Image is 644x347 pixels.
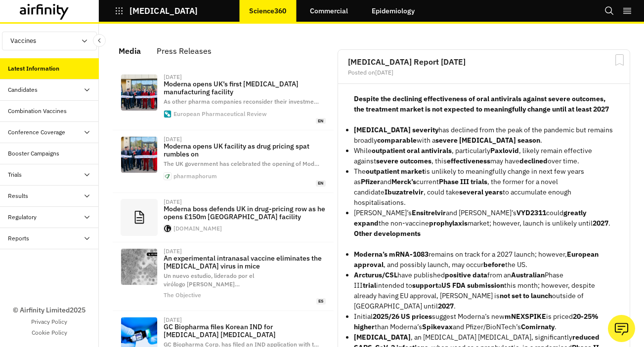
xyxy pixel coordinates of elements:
span: The UK government has celebrated the opening of Mod … [164,160,319,167]
button: Search [604,2,614,19]
div: Press Releases [157,43,212,58]
strong: [MEDICAL_DATA] severity [354,125,438,134]
strong: [MEDICAL_DATA] [354,333,411,342]
div: Trials [8,170,22,179]
strong: not set to launch [500,291,552,300]
strong: outcomes [400,156,431,165]
div: Media [119,43,141,58]
button: [MEDICAL_DATA] [115,2,198,19]
strong: VYD2311 [516,208,546,217]
img: Moderna_Grand_Opening_1200x675.jpg [121,137,157,173]
strong: 2027 [438,302,454,310]
a: [DATE]An experimental intranasal vaccine eliminates the [MEDICAL_DATA] virus in miceUn nuevo estu... [113,242,334,311]
strong: US FDA submission [441,281,504,290]
p: GC Biopharma files Korean IND for [MEDICAL_DATA] [MEDICAL_DATA] [164,323,326,339]
button: Close Sidebar [93,34,106,47]
p: [MEDICAL_DATA] [129,6,198,15]
strong: before [483,260,505,269]
strong: several years [459,188,503,196]
strong: effectiveness [447,156,490,165]
button: Ask our analysts [608,315,635,342]
div: Latest Information [8,64,59,73]
p: While , particularly , likely remain effective against , this may have over time. [354,146,614,166]
div: Posted on [DATE] [348,70,620,76]
strong: Other developments [354,229,421,238]
p: An experimental intranasal vaccine eliminates the [MEDICAL_DATA] virus in mice [164,254,326,270]
strong: 2025/26 US prices [373,312,432,321]
span: Un nuevo estudio, liderado por el virólogo [PERSON_NAME] … [164,272,254,288]
strong: severe [MEDICAL_DATA] season [435,136,540,145]
p: [PERSON_NAME]’s and [PERSON_NAME]’s could the non-vaccine market; however, launch is unlikely unt... [354,208,614,229]
strong: Australian [511,270,545,279]
strong: Spikevax [422,322,453,331]
div: [DATE] [164,317,182,323]
strong: Arcturus/CSL [354,270,397,279]
p: Moderna boss defends UK in drug-pricing row as he opens £150m [GEOGRAPHIC_DATA] facility [164,205,326,221]
strong: support [412,281,438,290]
strong: Ensitrelvir [412,208,446,217]
h2: [MEDICAL_DATA] Report [DATE] [348,58,620,66]
p: Moderna opens UK’s first [MEDICAL_DATA] manufacturing facility [164,80,326,96]
div: [DATE] [164,136,182,142]
a: [DATE]Moderna opens UK’s first [MEDICAL_DATA] manufacturing facilityAs other pharma companies rec... [113,68,334,130]
strong: outpatient market [366,167,425,176]
p: © Airfinity Limited 2025 [13,305,86,315]
svg: Bookmark Report [613,54,626,66]
span: en [316,118,326,124]
div: Booster Campaigns [8,149,59,158]
strong: mNEXSPIKE [505,312,546,321]
p: have published from an Phase III intended to a this month; however, despite already having EU app... [354,270,614,311]
div: [DATE] [164,248,182,254]
a: Cookie Policy [32,328,67,337]
strong: 2027 [593,219,608,228]
span: en [316,180,326,187]
strong: positive data [445,270,487,279]
strong: Pfizer [361,177,380,186]
strong: Comirnaty [521,322,555,331]
a: [DATE]Moderna opens UK facility as drug pricing spat rumbles onThe UK government has celebrated t... [113,130,334,193]
strong: Despite the declining effectiveness of oral antivirals against severe outcomes, the treatment mar... [354,94,609,114]
strong: comparable [377,136,417,145]
strong: prophylaxis [429,219,468,228]
strong: outpatient oral antivirals [372,146,452,155]
div: pharmaphorum [173,173,217,179]
div: Candidates [8,85,38,94]
p: remains on track for a 2027 launch; however, , and possibly launch, may occur the US. [354,249,614,270]
div: [DATE] [164,74,182,80]
strong: severe [376,156,398,165]
div: Conference Coverage [8,128,65,137]
div: European Pharmaceutical Review [173,111,267,117]
img: favicon.ico [164,225,171,232]
p: Initial suggest Moderna’s new is priced than Moderna’s and Pfizer/BioNTech’s . [354,311,614,332]
div: The Objective [164,292,201,298]
strong: Moderna’s mRNA-1083 [354,250,429,259]
div: Combination Vaccines [8,107,67,116]
p: Science360 [249,7,286,15]
div: [DOMAIN_NAME] [173,226,222,231]
p: has declined from the peak of the pandemic but remains broadly with a . [354,125,614,146]
div: Regulatory [8,213,37,222]
img: Moderna-mRNA-manfacturing-research-facility-uk.jpg [121,75,157,111]
span: As other pharma companies reconsider their investme … [164,98,319,105]
strong: declined [519,156,548,165]
img: Una-vacuna-intranasal-experimental-elimina-el-virus-de-la-covid-19-en-ratones-LEE-gratis.jpg [121,249,157,285]
p: The is unlikely to meaningfully change in next few years as and current , the former for a novel ... [354,166,614,208]
div: [DATE] [164,199,182,205]
div: Reports [8,234,29,243]
strong: Paxlovid [490,146,519,155]
div: Results [8,192,28,200]
strong: Phase III trials [439,177,487,186]
strong: trial [363,281,376,290]
a: Privacy Policy [31,317,67,326]
strong: Merck’s [391,177,416,186]
p: Moderna opens UK facility as drug pricing spat rumbles on [164,142,326,158]
strong: Ibuzatrelvir [385,188,424,196]
a: [DATE]Moderna boss defends UK in drug-pricing row as he opens £150m [GEOGRAPHIC_DATA] facility[DO... [113,193,334,242]
img: favicon.ico [164,111,171,117]
span: es [316,298,326,305]
button: Vaccines [2,32,97,50]
img: favicon.png [164,173,171,180]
